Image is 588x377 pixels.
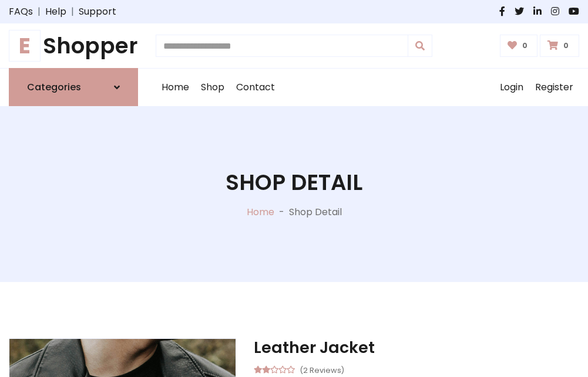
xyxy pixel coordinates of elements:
[33,5,45,19] span: |
[9,5,33,19] a: FAQs
[494,69,529,106] a: Login
[274,205,289,219] p: -
[156,69,195,106] a: Home
[254,338,579,357] h3: Leather Jacket
[9,33,138,59] h1: Shopper
[540,35,579,57] a: 0
[45,5,66,19] a: Help
[300,362,344,376] small: (2 Reviews)
[230,69,281,106] a: Contact
[9,33,138,59] a: EShopper
[500,35,538,57] a: 0
[79,5,116,19] a: Support
[226,169,362,195] h1: Shop Detail
[195,69,230,106] a: Shop
[529,69,579,106] a: Register
[519,40,530,51] span: 0
[9,68,138,106] a: Categories
[9,30,41,62] span: E
[66,5,79,19] span: |
[247,205,274,219] a: Home
[289,205,342,219] p: Shop Detail
[27,81,81,93] h6: Categories
[560,40,572,51] span: 0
